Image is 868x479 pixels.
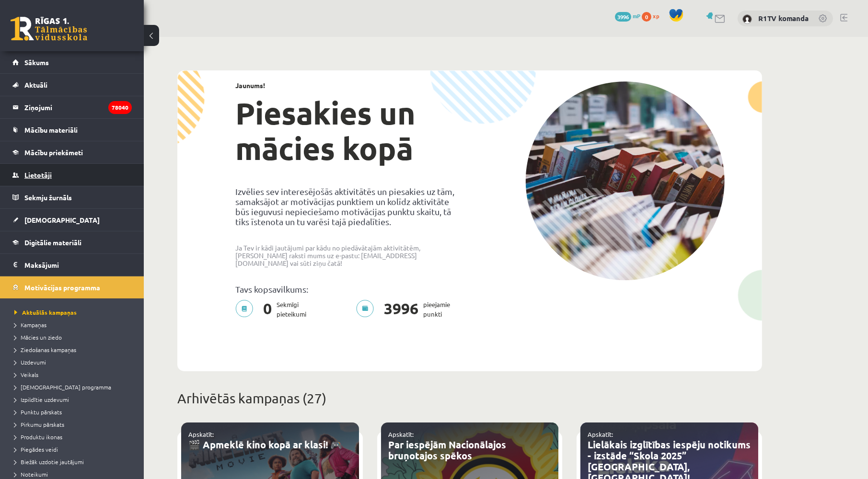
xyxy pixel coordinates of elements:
a: Apskatīt: [388,430,414,438]
a: Noteikumi [14,470,134,479]
span: Aktuālās kampaņas [14,308,77,316]
p: Tavs kopsavilkums: [235,284,463,294]
p: pieejamie punkti [356,300,456,319]
span: 3996 [379,300,423,319]
a: Mācību priekšmeti [12,141,132,163]
a: Izpildītie uzdevumi [14,395,134,404]
a: Digitālie materiāli [12,231,132,253]
span: Motivācijas programma [24,283,100,292]
a: Aktuāli [12,74,132,96]
a: Ziņojumi78040 [12,96,132,118]
p: Izvēlies sev interesējošās aktivitātēs un piesakies uz tām, samaksājot ar motivācijas punktiem un... [235,186,463,227]
h1: Piesakies un mācies kopā [235,95,463,166]
span: Mācību priekšmeti [24,148,83,157]
a: [DEMOGRAPHIC_DATA] programma [14,383,134,391]
i: 78040 [108,101,132,114]
legend: Maksājumi [24,254,132,276]
span: Veikals [14,371,38,378]
a: Punktu pārskats [14,408,134,416]
img: R1TV komanda [742,14,752,24]
a: Veikals [14,370,134,379]
a: Par iespējām Nacionālajos bruņotajos spēkos [388,438,506,462]
span: Mācību materiāli [24,125,78,134]
a: Aktuālās kampaņas [14,308,134,317]
a: 🎬 Apmeklē kino kopā ar klasi! 🎮 [188,438,342,451]
a: Pirkumu pārskats [14,420,134,429]
span: [DEMOGRAPHIC_DATA] programma [14,383,111,391]
a: [DEMOGRAPHIC_DATA] [12,209,132,231]
span: Pirkumu pārskats [14,421,64,428]
a: Piegādes veidi [14,445,134,454]
a: R1TV komanda [758,13,809,23]
span: Uzdevumi [14,358,46,366]
a: Mācību materiāli [12,119,132,141]
a: Biežāk uzdotie jautājumi [14,457,134,466]
span: 0 [258,300,277,319]
span: 0 [642,12,651,22]
a: Uzdevumi [14,358,134,366]
span: Digitālie materiāli [24,238,81,247]
span: Lietotāji [24,171,52,179]
a: Rīgas 1. Tālmācības vidusskola [11,17,87,41]
span: Biežāk uzdotie jautājumi [14,458,84,466]
legend: Ziņojumi [24,96,132,118]
a: Lietotāji [12,164,132,186]
span: Punktu pārskats [14,408,62,416]
a: Sākums [12,51,132,73]
span: Izpildītie uzdevumi [14,396,69,403]
span: xp [653,12,659,20]
a: Kampaņas [14,320,134,329]
a: Sekmju žurnāls [12,186,132,208]
span: Ziedošanas kampaņas [14,346,76,354]
span: Produktu ikonas [14,433,62,441]
span: 3996 [615,12,631,22]
p: Ja Tev ir kādi jautājumi par kādu no piedāvātajām aktivitātēm, [PERSON_NAME] raksti mums uz e-pas... [235,244,463,267]
span: Mācies un ziedo [14,333,62,341]
a: Mācies un ziedo [14,333,134,342]
span: Noteikumi [14,470,48,478]
strong: Jaunums! [235,81,265,90]
span: [DEMOGRAPHIC_DATA] [24,216,100,224]
a: Produktu ikonas [14,433,134,441]
span: Sākums [24,58,49,67]
p: Arhivētās kampaņas (27) [177,388,762,409]
span: Kampaņas [14,321,46,329]
a: Apskatīt: [188,430,214,438]
p: Sekmīgi pieteikumi [235,300,312,319]
span: mP [633,12,640,20]
a: 3996 mP [615,12,640,20]
a: Maksājumi [12,254,132,276]
img: campaign-image-1c4f3b39ab1f89d1fca25a8facaab35ebc8e40cf20aedba61fd73fb4233361ac.png [525,81,725,280]
a: Motivācijas programma [12,276,132,298]
span: Aktuāli [24,80,47,89]
span: Piegādes veidi [14,445,58,453]
span: Sekmju žurnāls [24,193,72,202]
a: Apskatīt: [588,430,613,438]
a: Ziedošanas kampaņas [14,345,134,354]
a: 0 xp [642,12,664,20]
